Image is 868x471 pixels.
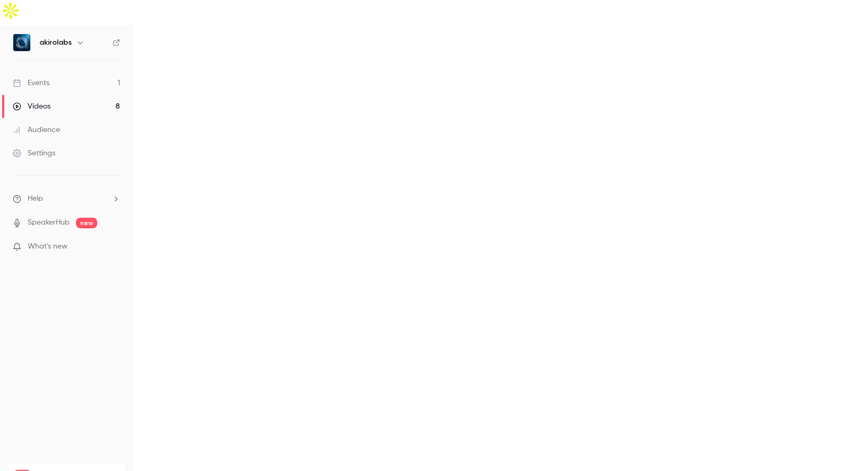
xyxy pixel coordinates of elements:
[13,148,55,159] div: Settings
[39,37,72,48] h6: akirolabs
[13,193,120,204] li: help-dropdown-opener
[28,193,43,204] span: Help
[13,101,50,112] div: Videos
[13,78,49,88] div: Events
[28,241,68,252] span: What's new
[13,34,30,51] img: akirolabs
[13,125,60,135] div: Audience
[76,218,97,228] span: new
[28,217,70,228] a: SpeakerHub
